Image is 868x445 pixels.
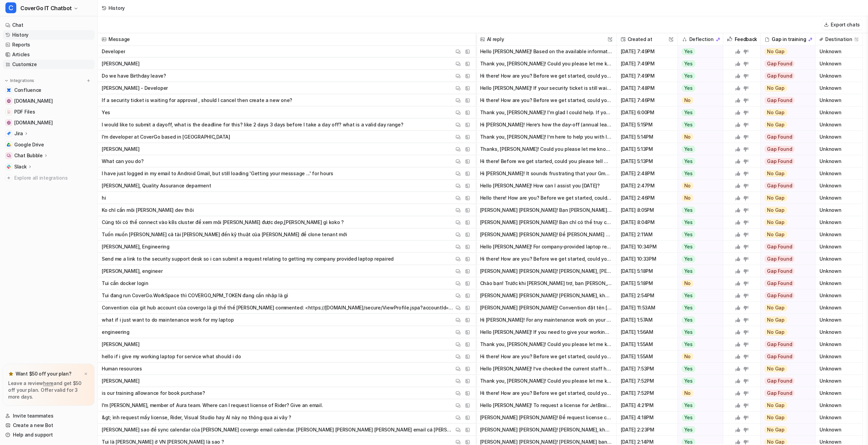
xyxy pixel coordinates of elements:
span: Yes [682,341,695,348]
button: No [678,131,719,143]
span: Yes [682,268,695,275]
span: No [682,280,693,287]
button: Yes [678,265,719,277]
button: Hello [PERSON_NAME]! Based on the available information in our company handbooks and leave polici... [480,45,612,58]
span: Gap Found [765,268,794,275]
p: Send me a link to the security support desk so i can submit a request relating to getting my comp... [102,253,394,265]
img: Slack [7,165,11,169]
p: Tuốn muốn [PERSON_NAME] cả tài [PERSON_NAME] đến kỹ thuật của [PERSON_NAME] để clone tenant mới [102,228,347,241]
button: Gap Found [761,387,811,399]
img: support.atlassian.com [7,121,11,125]
span: No Gap [765,317,787,323]
span: Yes [682,207,695,214]
span: Gap Found [765,292,794,299]
span: Message [100,33,473,45]
a: Create a new Bot [3,421,95,430]
span: [DATE] 4:21PM [619,399,675,411]
div: History [108,4,125,12]
button: Gap Found [761,70,811,82]
h2: Feedback [735,33,757,45]
button: [PERSON_NAME] [PERSON_NAME]! Bạn chỉ có thể truy cập vào k8s cluster để xem các deployment/môi [P... [480,216,612,228]
span: No Gap [765,426,787,433]
button: Gap Found [761,338,811,350]
button: Yes [678,106,719,119]
p: hi [102,192,106,204]
img: Jira [7,132,11,136]
a: Reports [3,40,95,49]
span: Confluence [14,87,41,94]
button: No Gap [761,302,811,314]
button: [PERSON_NAME] [PERSON_NAME]! Để request license cho các [PERSON_NAME] mềm [PERSON_NAME], Visual S... [480,411,612,424]
a: History [3,30,95,40]
span: Yes [682,317,695,323]
span: [DATE] 2:48PM [619,167,675,180]
span: Yes [682,231,695,238]
span: Unknown [818,265,860,277]
p: What can you do? [102,155,144,167]
button: Gap Found [761,350,811,363]
img: x [84,372,88,376]
button: Gap Found [761,131,811,143]
button: Yes [678,82,719,94]
span: Unknown [818,277,860,289]
button: Hi there! How are you? Before we get started, could you please tell me your name (First Name + La... [480,70,612,82]
span: Yes [682,121,695,128]
span: Unknown [818,216,860,228]
p: [PERSON_NAME] [102,58,139,70]
span: Yes [682,60,695,67]
span: [DATE] 1:57AM [619,314,675,326]
span: [DATE] 1:55AM [619,338,675,350]
span: Unknown [818,143,860,155]
span: No Gap [765,414,787,421]
span: Unknown [818,411,860,424]
span: [DATE] 5:18PM [619,265,675,277]
button: [PERSON_NAME] [PERSON_NAME]! [PERSON_NAME], không có tài liệu [PERSON_NAME] nào [PERSON_NAME] việ... [480,424,612,436]
button: Yes [678,302,719,314]
span: [DATE] 7:49PM [619,70,675,82]
p: Do we have Birthday leave? [102,70,166,82]
button: Thank you, [PERSON_NAME]! Could you please let me know your department as well? Once I have that ... [480,338,612,350]
button: Thanks, [PERSON_NAME]! Could you please let me know which department you are in? Once I have that... [480,143,612,155]
img: PDF Files [7,110,11,114]
p: [PERSON_NAME], Quality Assurance deparment [102,180,211,192]
button: Gap Found [761,241,811,253]
button: Gap Found [761,265,811,277]
a: Articles [3,50,95,59]
span: [DOMAIN_NAME] [14,119,53,126]
button: [PERSON_NAME] [PERSON_NAME]! Convention đặt tên [PERSON_NAME] GitHub của [PERSON_NAME] là: **firs... [480,302,612,314]
span: [DATE] 5:18PM [619,277,675,289]
button: Yes [678,70,719,82]
span: Unknown [818,363,860,375]
span: Unknown [818,241,860,253]
span: Unknown [818,204,860,216]
button: Hello [PERSON_NAME]! To request a license for JetBrains Rider, you need to submit a request throu... [480,399,612,411]
button: Yes [678,326,719,338]
span: Yes [682,219,695,226]
span: No Gap [765,304,787,311]
span: Unknown [818,314,860,326]
button: No Gap [761,45,811,58]
span: Yes [682,378,695,384]
button: Yes [678,58,719,70]
p: [PERSON_NAME], engineer [102,265,163,277]
span: Gap Found [765,256,794,262]
a: Customize [3,60,95,69]
span: No Gap [765,121,787,128]
span: Unknown [818,302,860,314]
span: [DATE] 1:56AM [619,326,675,338]
button: Yes [678,228,719,241]
button: Yes [678,399,719,411]
button: Yes [678,45,719,58]
button: Yes [678,424,719,436]
button: Yes [678,289,719,302]
span: Yes [682,85,695,92]
span: Yes [682,426,695,433]
button: Thank you, [PERSON_NAME]! I'm glad I could help. If you have any more questions or need further a... [480,106,612,119]
span: AI reply [479,33,614,45]
button: No Gap [761,424,811,436]
span: Unknown [818,155,860,167]
a: Invite teammates [3,411,95,421]
button: Yes [678,375,719,387]
span: Created at [619,33,675,45]
span: No [682,182,693,189]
